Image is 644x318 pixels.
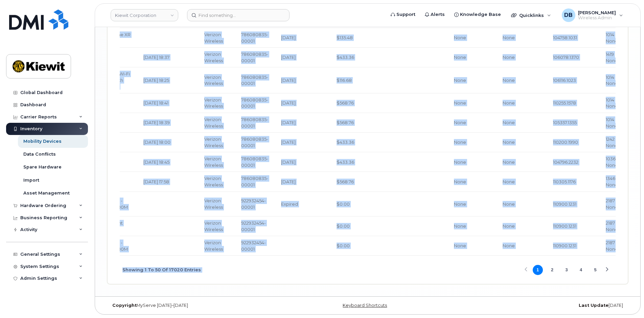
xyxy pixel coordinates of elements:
[578,10,616,15] span: [PERSON_NAME]
[606,51,614,57] span: 1419
[553,54,579,60] span: 106078.1370
[503,100,515,106] span: None
[241,220,266,232] span: 922932454-00001
[606,136,615,142] span: 1242
[343,303,387,308] a: Keyboard Shortcuts
[337,100,354,106] span: $568.76
[606,143,618,148] span: None
[606,81,618,86] span: None
[553,120,577,125] span: 105357.1355
[337,54,354,60] span: $433.36
[204,97,223,109] span: Verizon Wireless
[337,243,350,248] span: $0.00
[281,159,296,165] span: [DATE]
[241,74,268,86] span: 786080835-00001
[564,11,573,19] span: DB
[204,32,223,44] span: Verizon Wireless
[386,8,420,21] a: Support
[503,179,515,184] span: None
[454,243,466,248] span: None
[553,159,578,165] span: 104796.2232
[561,265,572,275] button: Page 3
[281,201,298,207] span: Expired
[460,11,501,18] span: Knowledge Base
[241,51,268,63] span: 786080835-00001
[204,136,223,148] span: Verizon Wireless
[606,198,615,203] span: 2187
[503,77,515,83] span: None
[143,179,169,184] span: [DATE] 17:58
[547,265,557,275] button: Page 2
[533,265,543,275] button: Page 1
[337,35,353,40] span: $135.48
[454,179,466,184] span: None
[450,8,506,21] a: Knowledge Base
[204,74,223,86] span: Verizon Wireless
[553,100,576,106] span: 110255.1578
[519,13,544,18] span: Quicklinks
[606,123,618,129] span: None
[606,58,618,63] span: None
[143,139,170,145] span: [DATE] 18:00
[337,159,354,165] span: $433.36
[204,220,223,232] span: Verizon Wireless
[241,32,268,44] span: 786080835-00001
[241,97,268,109] span: 786080835-00001
[241,156,268,168] span: 786080835-00001
[454,54,466,60] span: None
[454,223,466,229] span: None
[454,201,466,207] span: None
[420,8,450,21] a: Alerts
[553,179,576,184] span: 110305.1176
[503,120,515,125] span: None
[606,117,614,122] span: 1014
[454,120,466,125] span: None
[143,159,169,165] span: [DATE] 18:45
[606,227,618,232] span: None
[122,265,201,275] span: Showing 1 To 50 Of 17020 Entries
[455,303,628,308] div: [DATE]
[606,220,615,226] span: 2187
[241,240,266,252] span: 922932454-00001
[281,54,296,60] span: [DATE]
[337,139,354,145] span: $433.36
[606,74,614,80] span: 1014
[553,77,576,83] span: 106116.1023
[578,15,616,21] span: Wireless Admin
[606,176,615,181] span: 1346
[281,179,296,184] span: [DATE]
[503,139,515,145] span: None
[590,265,600,275] button: Page 5
[204,51,223,63] span: Verizon Wireless
[204,117,223,129] span: Verizon Wireless
[553,139,578,145] span: 110200.1990
[281,35,296,40] span: [DATE]
[241,136,268,148] span: 786080835-00001
[553,35,577,40] span: 104758.1031
[553,223,576,229] span: 110900.1231
[337,223,350,229] span: $0.00
[503,201,515,207] span: None
[204,240,223,252] span: Verizon Wireless
[606,240,615,245] span: 2187
[503,54,515,60] span: None
[606,204,618,210] span: None
[557,8,628,22] div: Daniel Buffington
[241,198,266,210] span: 922932454-00001
[143,54,169,60] span: [DATE] 18:37
[606,156,616,161] span: 1036
[576,265,586,275] button: Page 4
[503,35,515,40] span: None
[241,117,268,129] span: 786080835-00001
[606,97,614,103] span: 1014
[337,77,352,83] span: $116.68
[143,100,168,106] span: [DATE] 18:41
[337,201,350,207] span: $0.00
[204,156,223,168] span: Verizon Wireless
[454,77,466,83] span: None
[454,35,466,40] span: None
[431,11,445,18] span: Alerts
[204,198,223,210] span: Verizon Wireless
[281,77,296,83] span: [DATE]
[337,120,354,125] span: $568.76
